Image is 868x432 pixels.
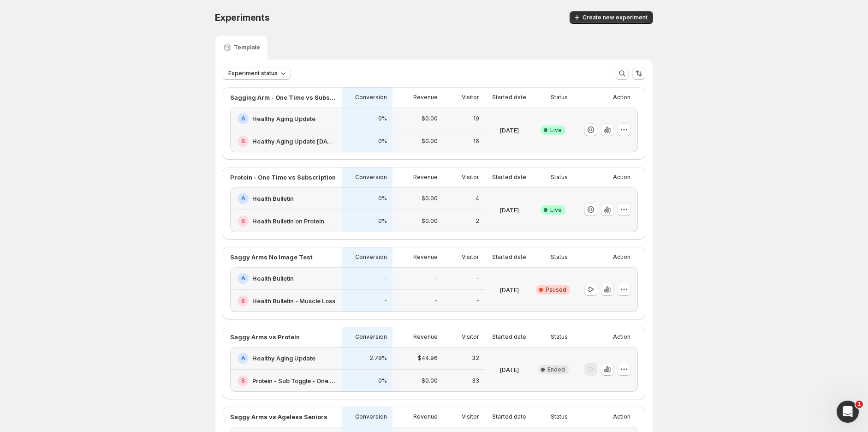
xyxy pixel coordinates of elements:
p: Visitor [462,333,479,341]
h2: A [241,275,245,282]
p: [DATE] [499,126,519,135]
p: - [476,275,479,282]
button: Experiment status [223,67,291,80]
p: Revenue [413,174,438,181]
span: Experiments [215,12,270,23]
p: Action [613,333,630,341]
h2: Protein - Sub Toggle - One Time Default [252,376,336,385]
p: 0% [378,377,387,384]
h2: A [241,195,245,202]
p: Conversion [355,174,387,181]
p: 32 [472,354,479,362]
button: Sort the results [632,67,645,80]
p: Revenue [413,413,438,420]
p: Started date [492,413,526,420]
p: Protein - One Time vs Subscription [230,173,336,182]
span: Create new experiment [583,14,648,21]
h2: A [241,115,245,122]
p: Visitor [462,413,479,420]
p: $0.00 [422,138,438,145]
h2: Health Bulletin - Muscle Loss [252,296,335,306]
h2: B [241,217,245,225]
p: Conversion [355,333,387,341]
p: Revenue [413,94,438,101]
p: Template [234,44,260,51]
p: 2 [476,217,479,225]
p: - [384,275,387,282]
p: Saggy Arms vs Ageless Seniors [230,412,327,421]
p: Action [613,413,630,420]
p: Conversion [355,413,387,420]
p: $0.00 [422,195,438,202]
p: [DATE] [499,365,519,374]
p: Revenue [413,333,438,341]
span: Live [550,206,562,214]
p: Started date [492,174,526,181]
h2: Health Bulletin [252,194,294,203]
p: Saggy Arms No Image Test [230,252,313,262]
p: $0.00 [422,115,438,122]
h2: Healthy Aging Update [252,354,315,363]
p: $0.00 [422,377,438,384]
p: Visitor [462,94,479,101]
span: Live [550,126,562,134]
p: - [476,297,479,305]
p: 16 [473,138,479,145]
p: Started date [492,94,526,101]
p: Saggy Arms vs Protein [230,332,300,342]
p: $44.96 [418,354,438,362]
p: 0% [378,195,387,202]
h2: B [241,138,245,145]
button: Create new experiment [570,11,653,24]
p: $0.00 [422,217,438,225]
p: Conversion [355,94,387,101]
p: Visitor [462,253,479,261]
p: - [435,275,438,282]
p: Visitor [462,174,479,181]
iframe: Intercom live chat [837,401,859,423]
p: Started date [492,333,526,341]
p: - [435,297,438,305]
h2: B [241,297,245,305]
p: 33 [472,377,479,384]
p: 19 [473,115,479,122]
p: 0% [378,217,387,225]
h2: B [241,377,245,384]
h2: Health Bulletin on Protein [252,216,324,226]
p: - [384,297,387,305]
p: Status [551,253,568,261]
p: Action [613,94,630,101]
p: 4 [476,195,479,202]
span: Ended [547,366,565,373]
h2: Health Bulletin [252,274,294,283]
span: Paused [546,286,566,294]
p: Revenue [413,253,438,261]
span: 1 [856,401,863,408]
h2: A [241,354,245,362]
h2: Healthy Aging Update [DATE] [252,137,336,146]
p: Sagging Arm - One Time vs Subscription [230,93,336,102]
p: Status [551,413,568,420]
p: 0% [378,138,387,145]
p: Conversion [355,253,387,261]
p: Status [551,94,568,101]
p: 2.78% [369,354,387,362]
h2: Healthy Aging Update [252,114,315,123]
p: [DATE] [499,285,519,294]
span: Experiment status [228,70,278,77]
p: Status [551,174,568,181]
p: Action [613,253,630,261]
p: 0% [378,115,387,122]
p: Action [613,174,630,181]
p: Status [551,333,568,341]
p: Started date [492,253,526,261]
p: [DATE] [499,205,519,215]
